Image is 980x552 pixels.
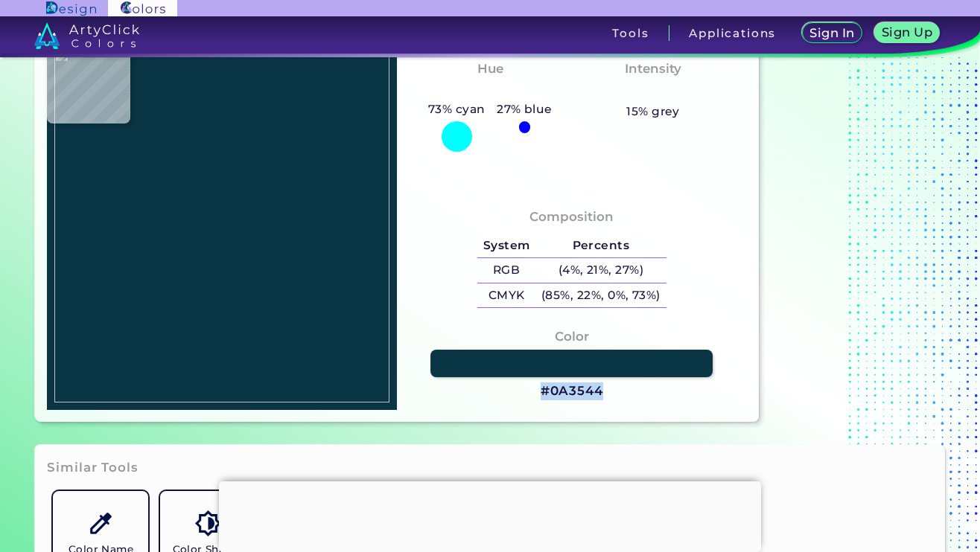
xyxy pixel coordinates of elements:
[555,326,589,347] h4: Color
[614,82,693,100] h3: Moderate
[535,234,666,258] h5: Percents
[491,100,558,119] h5: 27% blue
[46,1,96,16] img: ArtyClick Design logo
[34,22,139,49] img: logo_artyclick_colors_white.svg
[442,82,538,100] h3: Bluish Cyan
[219,481,761,548] iframe: Advertisement
[195,510,221,536] img: icon_color_shades.svg
[689,28,776,39] h3: Applications
[612,28,649,39] h3: Tools
[626,102,680,121] h5: 15% grey
[477,58,503,80] h4: Hue
[477,258,535,283] h5: RGB
[422,100,491,119] h5: 73% cyan
[535,258,666,283] h5: (4%, 21%, 27%)
[541,382,603,400] h3: #0A3544
[529,206,614,228] h4: Composition
[477,283,535,308] h5: CMYK
[874,22,941,44] a: Sign Up
[88,510,114,536] img: icon_color_name_finder.svg
[809,27,855,39] h5: Sign In
[881,26,934,39] h5: Sign Up
[47,459,138,477] h3: Similar Tools
[535,283,666,308] h5: (85%, 22%, 0%, 73%)
[801,22,863,44] a: Sign In
[477,234,535,258] h5: System
[625,58,681,80] h4: Intensity
[54,48,389,402] img: 3a96ee4a-cbf2-4029-b9d0-b31d32babe56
